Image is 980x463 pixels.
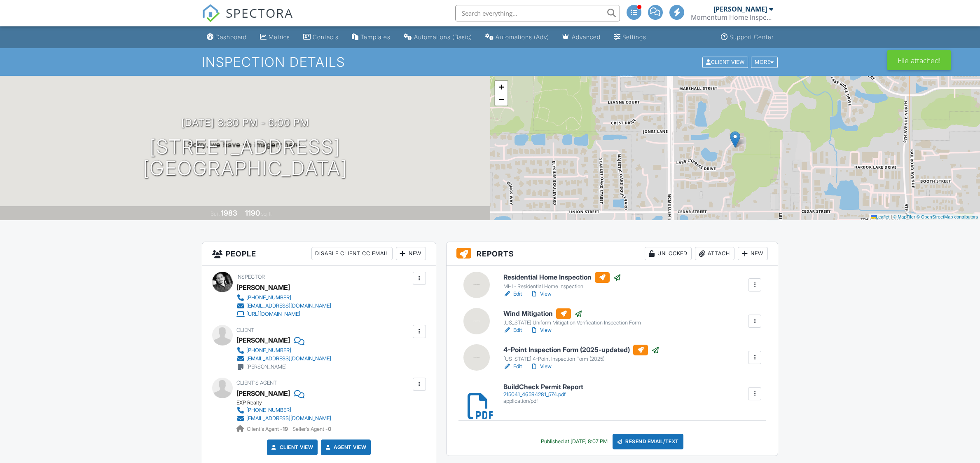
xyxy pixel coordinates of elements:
div: [US_STATE] 4-Point Inspection Form (2025) [503,356,660,362]
div: 1983 [221,209,237,217]
h6: BuildCheck Permit Report [503,383,583,391]
div: File attached! [887,50,951,70]
a: Edit [503,290,522,298]
div: [PERSON_NAME] [246,364,287,370]
a: [PHONE_NUMBER] [236,406,331,414]
img: Marker [730,131,740,148]
a: Client View [702,59,750,65]
a: [PHONE_NUMBER] [236,294,331,302]
span: Built [211,211,220,217]
h1: Inspection Details [202,55,779,69]
a: Wind Mitigation [US_STATE] Uniform Mitigation Verification Inspection Form [503,308,641,327]
a: Leaflet [871,214,889,219]
strong: 19 [283,426,288,432]
h3: Reports [447,242,778,266]
div: Unlocked [645,247,692,260]
div: [PERSON_NAME] [236,334,290,346]
div: Attach [695,247,734,260]
a: © OpenStreetMap contributors [917,214,978,219]
h3: People [202,242,436,266]
span: Inspector [236,274,265,280]
div: Automations (Basic) [414,33,472,40]
h6: 4-Point Inspection Form (2025-updated) [503,345,660,355]
div: Settings [622,33,646,40]
a: Residential Home Inspection MHI - Residential Home Inspection [503,272,621,290]
div: [PERSON_NAME] [713,5,767,13]
a: Agent View [324,443,366,451]
span: − [498,94,504,104]
a: © MapTiler [893,214,915,219]
div: Support Center [730,33,774,40]
a: [URL][DOMAIN_NAME] [236,310,331,318]
a: Automations (Basic) [400,30,475,45]
a: 4-Point Inspection Form (2025-updated) [US_STATE] 4-Point Inspection Form (2025) [503,345,660,363]
div: Momentum Home Inspections [691,13,773,21]
span: Client [236,327,254,333]
div: 215041_46594281_574.pdf [503,391,583,398]
span: sq. ft. [261,211,273,217]
a: Advanced [559,30,604,45]
a: View [530,326,552,334]
a: Support Center [718,30,777,45]
a: [PERSON_NAME] [236,387,290,400]
div: [PHONE_NUMBER] [246,294,291,301]
a: Dashboard [203,30,250,45]
div: More [751,56,778,68]
a: [PHONE_NUMBER] [236,346,331,355]
div: Advanced [572,33,601,40]
div: [US_STATE] Uniform Mitigation Verification Inspection Form [503,320,641,326]
span: SPECTORA [226,4,293,21]
div: [PHONE_NUMBER] [246,347,291,354]
div: 1190 [245,209,260,217]
h6: Wind Mitigation [503,308,641,319]
a: Settings [610,30,650,45]
div: [PHONE_NUMBER] [246,407,291,414]
span: | [891,214,892,219]
h6: Residential Home Inspection [503,272,621,283]
div: Templates [360,33,391,40]
a: [EMAIL_ADDRESS][DOMAIN_NAME] [236,302,331,310]
a: Metrics [257,30,293,45]
div: application/pdf [503,398,583,404]
a: Edit [503,362,522,371]
a: Automations (Advanced) [482,30,552,45]
input: Search everything... [455,5,620,21]
div: Automations (Adv) [496,33,549,40]
a: Templates [348,30,394,45]
div: Client View [702,56,748,68]
h3: [DATE] 3:30 pm - 6:00 pm [181,117,309,128]
a: [EMAIL_ADDRESS][DOMAIN_NAME] [236,355,331,363]
a: Zoom out [495,93,508,106]
div: EXP Realty [236,400,338,406]
div: [PERSON_NAME] [236,281,290,294]
div: [EMAIL_ADDRESS][DOMAIN_NAME] [246,303,331,309]
h1: [STREET_ADDRESS] [GEOGRAPHIC_DATA] [143,136,347,180]
span: Client's Agent - [247,426,289,432]
div: Resend Email/Text [613,434,683,449]
span: Seller's Agent - [292,426,331,432]
div: Contacts [313,33,339,40]
div: [EMAIL_ADDRESS][DOMAIN_NAME] [246,415,331,422]
div: Published at [DATE] 8:07 PM [541,438,608,445]
a: Client View [270,443,313,451]
strong: 0 [328,426,331,432]
div: MHI - Residential Home Inspection [503,283,621,290]
div: Dashboard [215,33,247,40]
a: SPECTORA [202,11,293,28]
span: Client's Agent [236,380,277,386]
div: New [396,247,426,260]
div: New [738,247,768,260]
a: Edit [503,326,522,334]
a: Contacts [300,30,342,45]
a: Zoom in [495,81,508,93]
a: View [530,290,552,298]
div: Metrics [269,33,290,40]
div: [EMAIL_ADDRESS][DOMAIN_NAME] [246,355,331,362]
a: BuildCheck Permit Report 215041_46594281_574.pdf application/pdf [503,383,583,404]
img: The Best Home Inspection Software - Spectora [202,4,220,22]
div: Disable Client CC Email [311,247,393,260]
a: [EMAIL_ADDRESS][DOMAIN_NAME] [236,414,331,423]
span: + [498,82,504,92]
div: [URL][DOMAIN_NAME] [246,311,300,317]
